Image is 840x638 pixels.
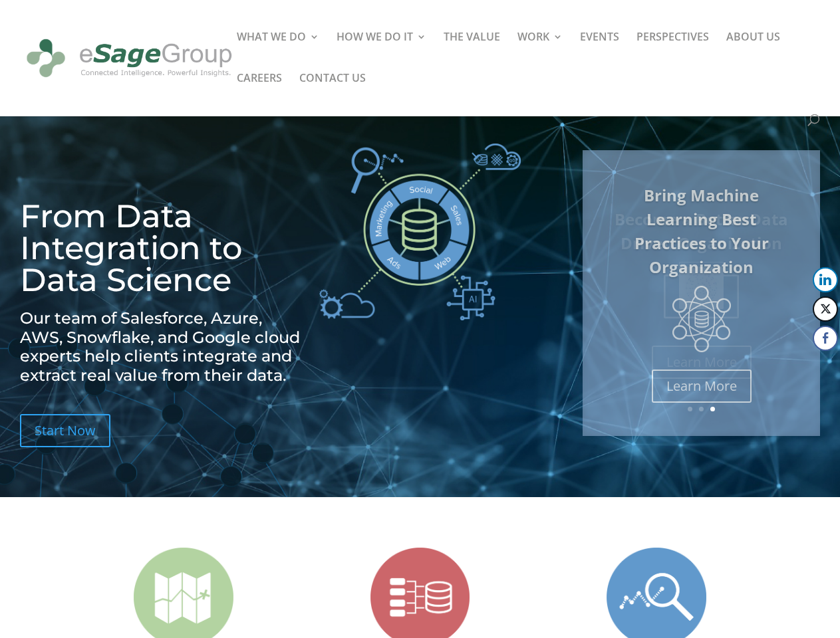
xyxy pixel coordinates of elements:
button: Facebook Share [813,326,838,351]
a: Start Now [20,414,110,447]
a: ABOUT US [726,32,780,73]
a: EVENTS [580,32,619,73]
a: 3 [710,407,715,411]
a: CONTACT US [299,73,366,114]
a: CAREERS [237,73,282,114]
a: PERSPECTIVES [636,32,709,73]
button: LinkedIn Share [813,267,838,292]
img: eSage Group [23,29,236,88]
a: Learn More [652,370,752,403]
a: THE VALUE [444,32,500,73]
a: 1 [688,407,692,411]
button: Twitter Share [813,296,838,322]
h2: Our team of Salesforce, Azure, AWS, Snowflake, and Google cloud experts help clients integrate an... [20,309,305,392]
a: HOW WE DO IT [337,32,426,73]
a: WORK [517,32,563,73]
a: Bring Machine Learning Best Practices to Your Organization [634,184,769,278]
a: 2 [699,407,704,411]
a: WHAT WE DO [237,32,319,73]
h1: From Data Integration to Data Science [20,200,305,302]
